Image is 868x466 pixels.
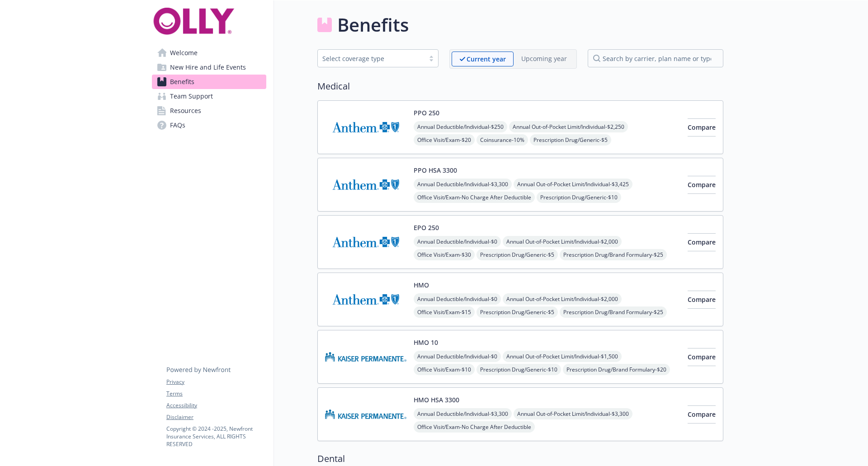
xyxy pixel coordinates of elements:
[588,49,723,67] input: search by carrier, plan name or type
[414,395,459,405] button: HMO HSA 3300
[414,306,475,318] span: Office Visit/Exam - $15
[503,351,622,362] span: Annual Out-of-Pocket Limit/Individual - $1,500
[170,75,194,89] span: Benefits
[414,108,439,118] button: PPO 250
[688,180,716,189] span: Compare
[560,249,667,260] span: Prescription Drug/Brand Formulary - $25
[166,378,266,386] a: Privacy
[152,46,266,60] a: Welcome
[414,364,475,375] span: Office Visit/Exam - $10
[688,123,716,132] span: Compare
[530,134,611,146] span: Prescription Drug/Generic - $5
[514,52,575,66] span: Upcoming year
[414,121,507,132] span: Annual Deductible/Individual - $250
[166,425,266,448] p: Copyright © 2024 - 2025 , Newfront Insurance Services, ALL RIGHTS RESERVED
[688,405,716,424] button: Compare
[688,348,716,366] button: Compare
[537,192,621,203] span: Prescription Drug/Generic - $10
[166,390,266,398] a: Terms
[688,233,716,251] button: Compare
[514,408,632,419] span: Annual Out-of-Pocket Limit/Individual - $3,300
[170,89,213,104] span: Team Support
[688,118,716,137] button: Compare
[317,80,723,93] h2: Medical
[414,179,512,190] span: Annual Deductible/Individual - $3,300
[317,452,723,466] h2: Dental
[476,306,558,318] span: Prescription Drug/Generic - $5
[414,338,438,347] button: HMO 10
[152,75,266,89] a: Benefits
[166,413,266,421] a: Disclaimer
[560,306,667,318] span: Prescription Drug/Brand Formulary - $25
[414,421,535,433] span: Office Visit/Exam - No Charge After Deductible
[414,192,535,203] span: Office Visit/Exam - No Charge After Deductible
[514,179,632,190] span: Annual Out-of-Pocket Limit/Individual - $3,425
[414,351,501,362] span: Annual Deductible/Individual - $0
[467,54,506,64] p: Current year
[414,280,429,290] button: HMO
[170,118,185,132] span: FAQs
[170,60,246,75] span: New Hire and Life Events
[476,364,561,375] span: Prescription Drug/Generic - $10
[325,108,406,146] img: Anthem Blue Cross carrier logo
[337,11,409,38] h1: Benefits
[325,338,406,376] img: Kaiser Permanente Insurance Company carrier logo
[503,293,622,305] span: Annual Out-of-Pocket Limit/Individual - $2,000
[325,280,406,319] img: Anthem Blue Cross carrier logo
[170,104,201,118] span: Resources
[688,176,716,194] button: Compare
[688,238,716,246] span: Compare
[325,165,406,204] img: Anthem Blue Cross carrier logo
[521,54,567,63] p: Upcoming year
[688,410,716,419] span: Compare
[325,223,406,261] img: Anthem Blue Cross carrier logo
[688,291,716,309] button: Compare
[414,236,501,247] span: Annual Deductible/Individual - $0
[322,54,420,63] div: Select coverage type
[476,249,558,260] span: Prescription Drug/Generic - $5
[166,401,266,410] a: Accessibility
[414,408,512,419] span: Annual Deductible/Individual - $3,300
[152,89,266,104] a: Team Support
[325,395,406,433] img: Kaiser Permanente Insurance Company carrier logo
[414,134,475,146] span: Office Visit/Exam - $20
[414,165,457,175] button: PPO HSA 3300
[688,353,716,361] span: Compare
[152,60,266,75] a: New Hire and Life Events
[503,236,622,247] span: Annual Out-of-Pocket Limit/Individual - $2,000
[170,46,198,60] span: Welcome
[688,295,716,304] span: Compare
[414,293,501,305] span: Annual Deductible/Individual - $0
[152,118,266,132] a: FAQs
[476,134,528,146] span: Coinsurance - 10%
[509,121,628,132] span: Annual Out-of-Pocket Limit/Individual - $2,250
[414,223,439,232] button: EPO 250
[563,364,670,375] span: Prescription Drug/Brand Formulary - $20
[152,104,266,118] a: Resources
[414,249,475,260] span: Office Visit/Exam - $30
